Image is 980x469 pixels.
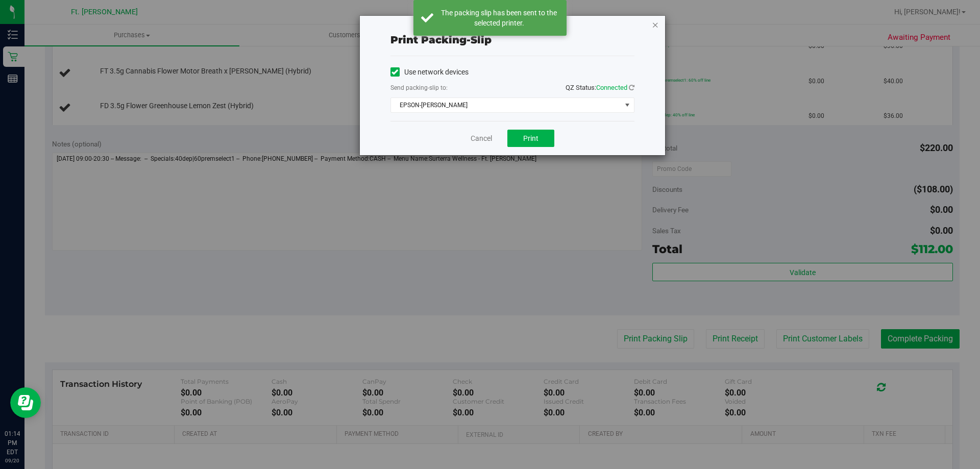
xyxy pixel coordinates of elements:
label: Send packing-slip to: [390,83,448,92]
span: EPSON-[PERSON_NAME] [391,98,621,112]
span: Print packing-slip [390,34,492,46]
span: select [621,98,633,112]
a: Cancel [471,133,492,144]
div: The packing slip has been sent to the selected printer. [439,8,559,28]
span: QZ Status: [566,84,634,91]
span: Print [523,134,538,142]
label: Use network devices [390,67,469,78]
iframe: Resource center [10,387,41,418]
button: Print [507,130,554,147]
span: Connected [596,84,627,91]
